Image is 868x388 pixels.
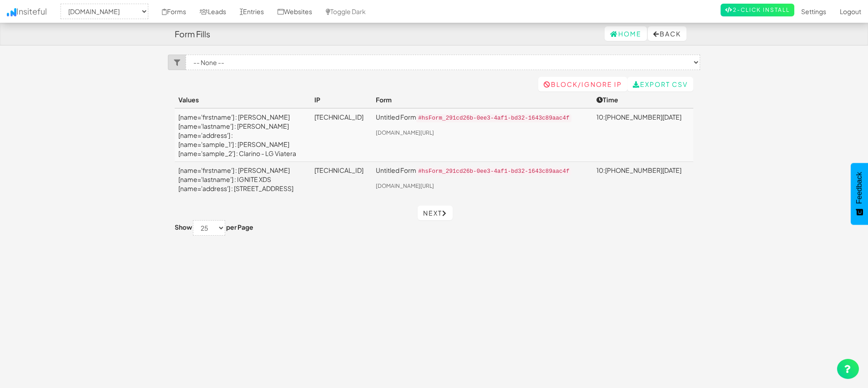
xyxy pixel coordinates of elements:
th: Values [175,91,311,108]
label: Show [175,222,192,232]
td: 10:[PHONE_NUMBER][DATE] [593,162,693,197]
code: #hsForm_291cd26b-0ee3-4af1-bd32-1643c89aac4f [416,114,571,122]
th: Time [593,91,693,108]
label: per Page [226,222,253,232]
a: [TECHNICAL_ID] [314,166,363,174]
th: IP [311,91,372,108]
button: Back [648,26,686,41]
a: 2-Click Install [721,4,794,16]
td: [name='firstname'] : [PERSON_NAME] [name='lastname'] : [PERSON_NAME] [name='address'] : [name='sa... [175,108,311,162]
a: Next [418,206,453,220]
a: [DOMAIN_NAME][URL] [376,182,434,189]
a: Export CSV [627,77,693,91]
p: Untitled Form [376,166,589,176]
a: Block/Ignore IP [538,77,627,91]
a: [DOMAIN_NAME][URL] [376,129,434,136]
span: Feedback [855,172,863,204]
a: [TECHNICAL_ID] [314,113,363,121]
h4: Form Fills [175,30,210,39]
td: 10:[PHONE_NUMBER][DATE] [593,108,693,162]
th: Form [372,91,593,108]
button: Feedback - Show survey [851,163,868,225]
code: #hsForm_291cd26b-0ee3-4af1-bd32-1643c89aac4f [416,167,571,176]
img: icon.png [7,8,16,16]
a: Home [605,26,647,41]
td: [name='firstname'] : [PERSON_NAME] [name='lastname'] : IGNITE XDS [name='address'] : [STREET_ADDR... [175,162,311,197]
p: Untitled Form [376,112,589,123]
